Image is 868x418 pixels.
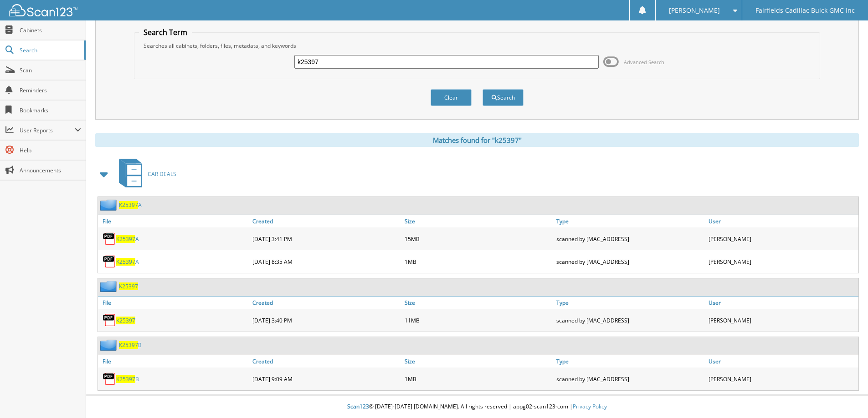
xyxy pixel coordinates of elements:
a: Size [402,355,555,368]
a: Type [554,297,706,309]
a: File [98,297,250,309]
a: K25397A [119,201,142,209]
img: scan123-logo-white.svg [9,4,77,16]
a: K25397B [116,375,139,383]
img: folder2.png [100,339,119,351]
div: 1MB [402,252,555,271]
button: Clear [431,89,472,106]
span: K25397 [119,341,138,349]
div: © [DATE]-[DATE] [DOMAIN_NAME]. All rights reserved | appg02-scan123-com | [86,396,868,418]
div: 11MB [402,311,555,329]
a: Created [250,355,402,368]
img: PDF.png [103,372,116,386]
span: Announcements [20,166,81,174]
button: Search [483,89,524,106]
a: CAR DEALS [113,156,176,192]
div: 1MB [402,370,555,388]
div: [PERSON_NAME] [706,311,858,329]
div: [DATE] 3:40 PM [250,311,402,329]
div: 15MB [402,230,555,248]
span: CAR DEALS [148,170,176,178]
span: Help [20,146,81,154]
a: Privacy Policy [573,403,607,410]
a: Created [250,215,402,227]
span: Search [20,46,80,54]
div: Matches found for "k25397" [95,133,859,147]
img: PDF.png [103,255,116,268]
span: User Reports [20,126,75,134]
a: K25397A [116,235,139,243]
span: [PERSON_NAME] [669,8,720,13]
div: scanned by [MAC_ADDRESS] [554,370,706,388]
span: Scan123 [347,403,369,410]
a: File [98,215,250,227]
div: [DATE] 8:35 AM [250,252,402,271]
a: K25397A [116,258,139,266]
legend: Search Term [139,27,192,37]
div: [PERSON_NAME] [706,252,858,271]
a: Size [402,215,555,227]
div: Searches all cabinets, folders, files, metadata, and keywords [139,42,815,50]
div: [DATE] 9:09 AM [250,370,402,388]
span: Fairfields Cadillac Buick GMC Inc [755,8,855,13]
a: Type [554,355,706,368]
a: Created [250,297,402,309]
span: Scan [20,66,81,74]
span: Reminders [20,86,81,94]
iframe: Chat Widget [822,374,868,418]
span: K25397 [116,235,135,243]
div: scanned by [MAC_ADDRESS] [554,230,706,248]
img: PDF.png [103,232,116,246]
img: folder2.png [100,199,119,211]
span: Bookmarks [20,106,81,114]
div: [DATE] 3:41 PM [250,230,402,248]
a: Size [402,297,555,309]
span: K25397 [116,258,135,266]
img: PDF.png [103,313,116,327]
a: User [706,215,858,227]
span: Cabinets [20,26,81,34]
span: K25397 [119,201,138,209]
div: scanned by [MAC_ADDRESS] [554,252,706,271]
a: File [98,355,250,368]
span: Advanced Search [624,59,664,65]
div: scanned by [MAC_ADDRESS] [554,311,706,329]
div: [PERSON_NAME] [706,230,858,248]
div: [PERSON_NAME] [706,370,858,388]
img: folder2.png [100,281,119,292]
a: User [706,355,858,368]
a: K25397B [119,341,142,349]
a: K25397 [116,317,135,324]
span: K25397 [116,375,135,383]
a: Type [554,215,706,227]
a: K25397 [119,282,138,290]
a: User [706,297,858,309]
